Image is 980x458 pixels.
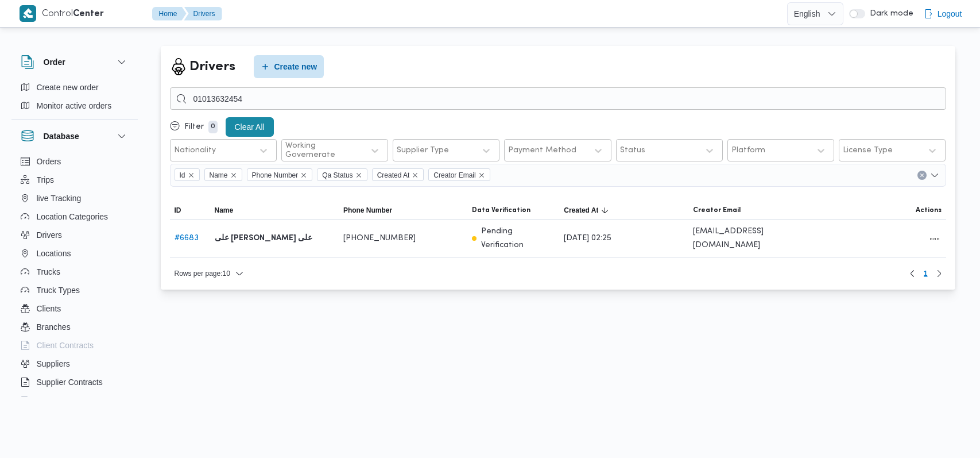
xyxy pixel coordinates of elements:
span: Name [204,168,242,181]
span: Qa Status [317,168,367,181]
button: Branches [16,318,133,336]
button: live Tracking [16,189,133,207]
span: Created At [377,169,410,182]
span: Id [180,169,185,182]
button: Remove Name from selection in this group [230,172,237,179]
span: Id [175,168,200,181]
span: Trucks [37,265,60,279]
div: Nationality [174,146,216,155]
button: Devices [16,391,133,410]
span: Creator Email [693,206,741,215]
span: Devices [37,394,65,407]
h3: Database [44,129,79,143]
button: Clients [16,299,133,318]
p: Pending Verification [481,225,555,252]
b: Center [73,10,104,18]
span: Truck Types [37,283,80,297]
div: Supplier Type [397,146,449,155]
button: Previous page [905,267,919,280]
button: Name [210,201,339,220]
button: Clear All [226,117,274,137]
button: Clear input [917,171,927,180]
span: Orders [37,155,61,168]
a: #6683 [175,234,199,242]
p: 0 [208,121,218,133]
b: على [PERSON_NAME] على [215,232,312,245]
button: Logout [919,2,967,25]
span: Location Categories [37,210,109,224]
button: Monitor active orders [16,97,133,115]
span: Phone Number [252,169,299,182]
h2: Drivers [189,57,235,77]
span: Logout [938,7,962,21]
span: Data Verification [472,206,530,215]
span: Creator Email [428,168,490,181]
button: Page 1 of 1 [919,267,932,280]
span: [DATE] 02:25 [564,232,611,245]
span: [EMAIL_ADDRESS][DOMAIN_NAME] [693,225,812,252]
span: Name [215,206,234,215]
span: Drivers [37,228,62,242]
button: Drivers [16,226,133,244]
span: Actions [916,206,942,215]
span: Create new order [37,80,99,94]
span: Client Contracts [37,338,94,352]
button: Location Categories [16,207,133,226]
button: Remove Qa Status from selection in this group [355,172,362,179]
span: Locations [37,247,71,260]
button: Orders [16,152,133,171]
span: Suppliers [37,357,70,371]
span: Monitor active orders [37,99,112,113]
button: Open list of options [930,171,939,180]
button: Drivers [184,7,222,21]
span: Supplier Contracts [37,375,103,389]
span: Dark mode [865,9,913,18]
button: Supplier Contracts [16,373,133,391]
button: Rows per page:10 [170,267,249,280]
span: Created At [372,168,424,181]
span: Name [210,169,228,182]
button: Create new order [16,78,133,97]
div: Status [620,146,645,155]
span: ID [175,206,181,215]
span: Branches [37,320,71,334]
button: Remove Creator Email from selection in this group [478,172,485,179]
span: Qa Status [322,169,353,182]
span: Creator Email [433,169,475,182]
span: Phone Number [343,206,392,215]
input: Search... [170,87,946,110]
span: Phone Number [247,168,313,181]
div: Platform [731,146,765,155]
button: Locations [16,244,133,263]
span: [PHONE_NUMBER] [343,232,416,245]
button: Database [21,129,129,143]
div: Working Governerate [285,141,359,160]
button: Remove Phone Number from selection in this group [300,172,307,179]
span: Created At; Sorted in descending order [564,206,598,215]
span: Trips [37,173,55,187]
button: Phone Number [339,201,467,220]
span: 1 [924,267,928,280]
button: Home [152,7,187,21]
button: Remove Created At from selection in this group [412,172,419,179]
span: Create new [274,60,317,74]
button: Next page [932,267,946,280]
img: X8yXhbKr1z7QwAAAABJRU5ErkJggg== [20,5,36,22]
button: ID [170,201,210,220]
h3: Order [44,55,65,69]
div: Payment Method [508,146,576,155]
span: live Tracking [37,191,82,205]
button: Trucks [16,263,133,281]
button: Order [21,55,129,69]
button: All actions [928,232,942,246]
button: Created AtSorted in descending order [559,201,688,220]
div: Order [11,78,138,120]
div: License Type [843,146,893,155]
button: Remove Id from selection in this group [188,172,195,179]
p: Filter [184,122,204,132]
button: Client Contracts [16,336,133,355]
div: Database [11,152,138,401]
button: Suppliers [16,355,133,373]
button: Create new [254,55,324,78]
span: Rows per page : 10 [175,267,230,280]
